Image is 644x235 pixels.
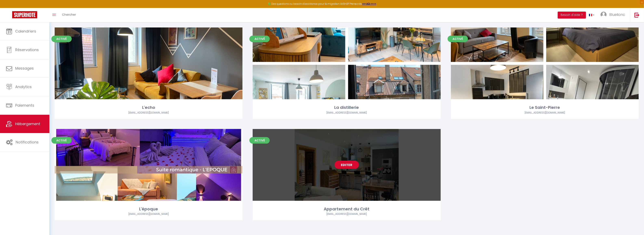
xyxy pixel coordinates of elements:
[55,206,242,212] div: L'époque
[59,8,79,22] a: Chercher
[15,103,34,108] span: Paiements
[253,206,441,212] div: Appartement du Crêt
[334,161,359,169] a: Editer
[51,36,72,42] span: Activé
[249,137,270,144] span: Activé
[55,104,242,111] div: L'echo
[558,12,586,19] button: Besoin d'aide ?
[362,2,376,5] a: >>> ICI <<<<
[55,111,242,115] div: Airbnb
[249,36,270,42] span: Activé
[601,12,607,18] img: ...
[12,11,37,18] img: Super Booking
[15,84,32,89] span: Analytics
[609,12,625,17] span: Bluelionc
[451,111,639,115] div: Airbnb
[253,111,441,115] div: Airbnb
[15,121,40,126] span: Hébergement
[253,104,441,111] div: La distillerie
[15,66,34,71] span: Messages
[448,36,468,42] span: Activé
[253,212,441,216] div: Airbnb
[597,8,630,22] a: ... Bluelionc
[451,104,639,111] div: Le Saint-Pierre
[634,12,640,17] img: logout
[51,137,72,144] span: Activé
[16,140,39,145] span: Notifications
[62,12,76,17] span: Chercher
[15,29,36,34] span: Calendriers
[15,47,39,52] span: Réservations
[55,212,242,216] div: Airbnb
